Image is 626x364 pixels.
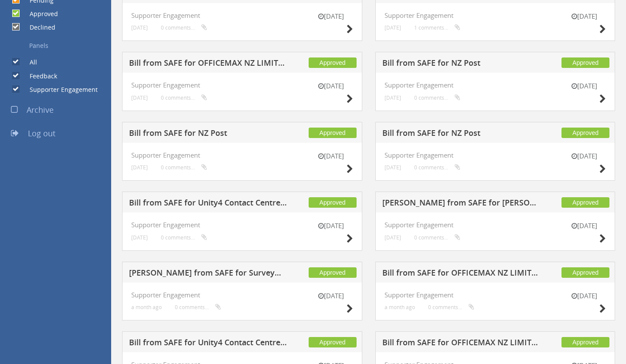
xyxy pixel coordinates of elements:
[310,152,353,161] small: [DATE]
[561,337,609,347] span: Approved
[27,104,54,115] span: Archive
[131,304,162,310] small: a month ago
[161,164,207,171] small: 0 comments...
[309,128,357,138] span: Approved
[382,269,541,280] h5: Bill from SAFE for OFFICEMAX NZ LIMITED (DD)
[384,221,606,229] h4: Supporter Engagement
[161,234,207,241] small: 0 comments...
[382,338,541,349] h5: Bill from SAFE for OFFICEMAX NZ LIMITED (DD)
[310,81,353,91] small: [DATE]
[131,152,353,159] h4: Supporter Engagement
[131,234,148,241] small: [DATE]
[414,164,460,171] small: 0 comments...
[561,57,609,68] span: Approved
[384,12,606,19] h4: Supporter Engagement
[428,304,474,310] small: 0 comments...
[310,221,353,230] small: [DATE]
[309,267,357,278] span: Approved
[384,94,401,101] small: [DATE]
[562,221,606,230] small: [DATE]
[175,304,221,310] small: 0 comments...
[131,164,148,171] small: [DATE]
[131,12,353,19] h4: Supporter Engagement
[129,129,287,140] h5: Bill from SAFE for NZ Post
[309,337,357,347] span: Approved
[384,304,415,310] small: a month ago
[384,164,401,171] small: [DATE]
[382,129,541,140] h5: Bill from SAFE for NZ Post
[310,291,353,300] small: [DATE]
[21,10,58,18] label: Approved
[382,199,541,209] h5: [PERSON_NAME] from SAFE for [PERSON_NAME]
[384,81,606,89] h4: Supporter Engagement
[129,59,287,70] h5: Bill from SAFE for OFFICEMAX NZ LIMITED (DD)
[414,234,460,241] small: 0 comments...
[561,128,609,138] span: Approved
[129,269,287,280] h5: [PERSON_NAME] from SAFE for SurveyMonkey
[310,12,353,21] small: [DATE]
[562,152,606,161] small: [DATE]
[384,24,401,31] small: [DATE]
[131,291,353,299] h4: Supporter Engagement
[161,94,207,101] small: 0 comments...
[7,38,111,53] a: Panels
[384,234,401,241] small: [DATE]
[21,72,57,81] label: Feedback
[131,24,148,31] small: [DATE]
[384,152,606,159] h4: Supporter Engagement
[131,221,353,229] h4: Supporter Engagement
[21,23,55,32] label: Declined
[414,24,460,31] small: 1 comments...
[28,128,55,138] span: Log out
[382,59,541,70] h5: Bill from SAFE for NZ Post
[309,57,357,68] span: Approved
[161,24,207,31] small: 0 comments...
[561,197,609,208] span: Approved
[414,94,460,101] small: 0 comments...
[129,199,287,209] h5: Bill from SAFE for Unity4 Contact Centre Outsourcing NZ Ltd
[21,58,37,67] label: All
[562,12,606,21] small: [DATE]
[309,197,357,208] span: Approved
[21,85,98,94] label: Supporter Engagement
[131,94,148,101] small: [DATE]
[562,81,606,91] small: [DATE]
[131,81,353,89] h4: Supporter Engagement
[384,291,606,299] h4: Supporter Engagement
[562,291,606,300] small: [DATE]
[561,267,609,278] span: Approved
[129,338,287,349] h5: Bill from SAFE for Unity4 Contact Centre Outsourcing NZ Ltd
